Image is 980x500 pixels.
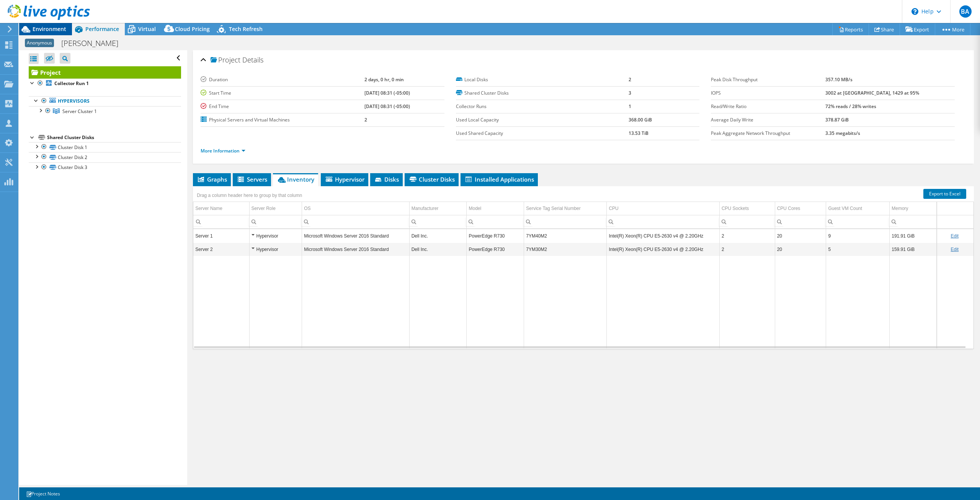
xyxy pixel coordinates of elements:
h1: [PERSON_NAME] [58,39,130,48]
td: Server Name Column [193,202,249,215]
td: Manufacturer Column [409,202,467,215]
td: Column Guest VM Count, Filter cell [826,215,890,228]
b: [DATE] 08:31 (-05:00) [364,103,410,110]
td: CPU Column [607,202,720,215]
td: Column CPU, Value Intel(R) Xeon(R) CPU E5-2630 v4 @ 2.20GHz [607,229,720,243]
td: Column CPU Cores, Filter cell [775,215,826,228]
a: Project Notes [21,489,65,498]
td: Column Server Name, Value Server 1 [193,229,249,243]
a: Edit [951,233,959,239]
label: IOPS [711,89,825,97]
a: More Information [201,148,245,154]
div: Guest VM Count [828,204,862,213]
a: Cluster Disk 2 [29,152,181,162]
td: Column CPU Sockets, Value 2 [719,243,775,256]
td: Column Memory, Filter cell [890,215,937,228]
td: Guest VM Count Column [826,202,890,215]
td: Column CPU Sockets, Value 2 [719,229,775,243]
td: Service Tag Serial Number Column [524,202,607,215]
span: Environment [33,25,66,33]
a: Cluster Disk 3 [29,162,181,172]
td: Column Manufacturer, Filter cell [409,215,467,228]
span: Server Cluster 1 [62,108,97,115]
td: Column Server Name, Filter cell [193,215,249,228]
span: Graphs [197,175,227,183]
div: Service Tag Serial Number [526,204,581,213]
a: Hypervisors [29,96,181,106]
b: 357.10 MB/s [825,76,853,83]
b: Collector Run 1 [54,80,89,87]
b: 2 [629,76,631,83]
td: Column Memory, Value 191.91 GiB [890,229,937,243]
td: Column Server Name, Value Server 2 [193,243,249,256]
div: CPU [609,204,618,213]
td: Column CPU, Value Intel(R) Xeon(R) CPU E5-2630 v4 @ 2.20GHz [607,243,720,256]
span: Disks [374,175,399,183]
a: Export to Excel [923,189,966,199]
td: Server Role Column [249,202,302,215]
b: 3.35 megabits/s [825,130,860,136]
b: 378.87 GiB [825,116,849,123]
a: Collector Run 1 [29,79,181,89]
label: End Time [201,103,364,110]
div: CPU Sockets [722,204,749,213]
div: Server Name [195,204,222,213]
b: 2 days, 0 hr, 0 min [364,76,404,83]
td: Column Server Role, Filter cell [249,215,302,228]
label: Local Disks [456,76,629,84]
td: Column Memory, Value 159.91 GiB [890,243,937,256]
td: Column CPU Cores, Value 20 [775,229,826,243]
td: Column Guest VM Count, Value 9 [826,229,890,243]
label: Collector Runs [456,103,629,110]
b: 72% reads / 28% writes [825,103,876,110]
td: Column OS, Value Microsoft Windows Server 2016 Standard [302,243,409,256]
td: Column Model, Value PowerEdge R730 [467,229,524,243]
div: Data grid [193,186,974,349]
label: Start Time [201,89,364,97]
td: Column Guest VM Count, Value 5 [826,243,890,256]
span: Project [211,56,240,64]
label: Peak Aggregate Network Throughput [711,130,825,137]
b: 1 [629,103,631,110]
td: Column CPU Sockets, Filter cell [719,215,775,228]
svg: \n [911,8,918,15]
td: Column Manufacturer, Value Dell Inc. [409,243,467,256]
b: 368.00 GiB [629,116,652,123]
td: Column CPU, Filter cell [607,215,720,228]
span: Tech Refresh [229,25,263,33]
span: Virtual [138,25,156,33]
td: Column Manufacturer, Value Dell Inc. [409,229,467,243]
label: Used Shared Capacity [456,130,629,137]
label: Used Local Capacity [456,116,629,124]
div: Shared Cluster Disks [47,133,181,142]
td: Column Server Role, Value Hypervisor [249,229,302,243]
div: Manufacturer [412,204,439,213]
span: Hypervisor [325,175,364,183]
td: Column Model, Filter cell [467,215,524,228]
td: Column OS, Filter cell [302,215,409,228]
a: Cluster Disk 1 [29,142,181,152]
td: Memory Column [890,202,937,215]
td: Column Service Tag Serial Number, Value 7YM30M2 [524,243,607,256]
td: OS Column [302,202,409,215]
span: Inventory [277,175,314,183]
td: Column CPU Cores, Value 20 [775,243,826,256]
span: Servers [237,175,267,183]
a: Edit [951,247,959,252]
div: Hypervisor [252,245,300,254]
div: Model [469,204,481,213]
b: 2 [364,116,367,123]
td: Column Server Role, Value Hypervisor [249,243,302,256]
span: Anonymous [25,39,54,47]
a: More [935,23,970,35]
td: CPU Sockets Column [719,202,775,215]
a: Reports [832,23,869,35]
span: Installed Applications [464,175,534,183]
label: Shared Cluster Disks [456,89,629,97]
span: Details [242,55,263,64]
span: Cluster Disks [408,175,455,183]
span: Performance [85,25,119,33]
label: Peak Disk Throughput [711,76,825,84]
a: Project [29,66,181,79]
td: Column Service Tag Serial Number, Value 7YM40M2 [524,229,607,243]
